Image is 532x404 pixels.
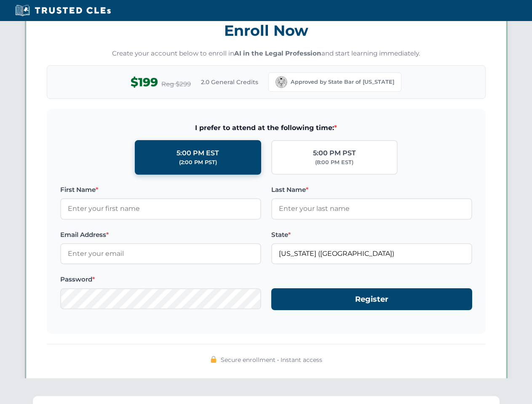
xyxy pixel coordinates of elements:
[179,158,217,167] div: (2:00 PM PST)
[315,158,353,167] div: (8:00 PM EST)
[234,49,321,57] strong: AI in the Legal Profession
[271,288,472,311] button: Register
[221,355,322,364] span: Secure enrollment • Instant access
[291,78,394,86] span: Approved by State Bar of [US_STATE]
[271,185,472,195] label: Last Name
[60,185,261,195] label: First Name
[60,243,261,264] input: Enter your email
[47,17,486,44] h3: Enroll Now
[271,198,472,219] input: Enter your last name
[161,79,191,89] span: Reg $299
[176,148,219,159] div: 5:00 PM EST
[275,76,287,88] img: California Bar
[60,230,261,240] label: Email Address
[13,4,113,17] img: Trusted CLEs
[201,77,258,87] span: 2.0 General Credits
[210,356,217,363] img: 🔒
[131,73,158,92] span: $199
[313,148,356,159] div: 5:00 PM PST
[271,230,472,240] label: State
[47,49,486,58] p: Create your account below to enroll in and start learning immediately.
[271,243,472,264] input: California (CA)
[60,198,261,219] input: Enter your first name
[60,122,472,133] span: I prefer to attend at the following time:
[60,274,261,284] label: Password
